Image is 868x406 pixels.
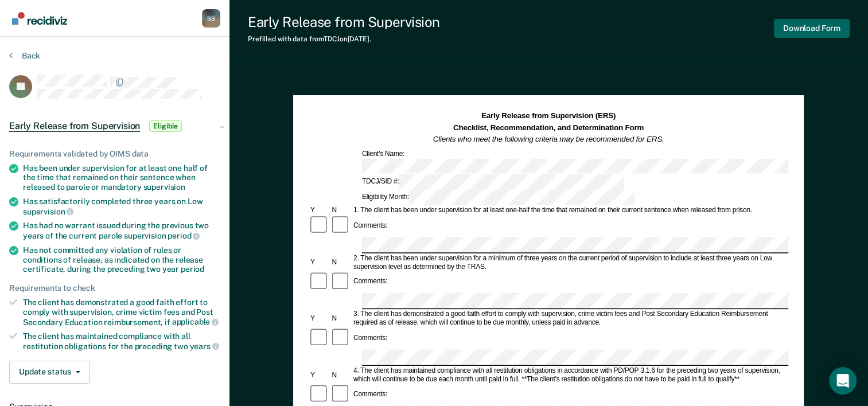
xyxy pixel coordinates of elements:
span: supervision [143,182,185,192]
div: TDCJ/SID #: [360,175,626,190]
div: Open Intercom Messenger [829,367,857,395]
div: Comments: [352,391,389,399]
div: Prefilled with data from TDCJ on [DATE] . [248,35,440,43]
button: Back [9,50,40,61]
div: N [330,371,352,380]
button: Profile dropdown button [202,9,220,28]
div: The client has maintained compliance with all restitution obligations for the preceding two [23,331,220,351]
span: years [190,342,219,351]
div: 4. The client has maintained compliance with all restitution obligations in accordance with PD/PO... [352,366,788,384]
span: period [181,264,204,274]
strong: Early Release from Supervision (ERS) [481,112,616,120]
em: Clients who meet the following criteria may be recommended for ERS. [433,135,664,143]
span: Eligible [149,120,182,132]
div: Has satisfactorily completed three years on Low [23,197,220,216]
span: applicable [172,317,219,326]
div: Y [309,258,330,267]
span: period [168,231,200,240]
div: Comments: [352,278,389,286]
img: Recidiviz [12,12,67,25]
div: Requirements to check [9,283,220,293]
button: Update status [9,361,90,384]
div: N [330,314,352,323]
div: N [330,206,352,215]
span: supervision [23,207,73,216]
div: Comments: [352,334,389,342]
div: Y [309,314,330,323]
button: Download Form [774,19,850,38]
div: The client has demonstrated a good faith effort to comply with supervision, crime victim fees and... [23,298,220,327]
div: 1. The client has been under supervision for at least one-half the time that remained on their cu... [352,206,788,215]
div: 2. The client has been under supervision for a minimum of three years on the current period of su... [352,254,788,271]
div: Y [309,371,330,380]
div: Eligibility Month: [360,190,636,205]
div: Requirements validated by OIMS data [9,149,220,159]
div: Has not committed any violation of rules or conditions of release, as indicated on the release ce... [23,245,220,274]
div: Has been under supervision for at least one half of the time that remained on their sentence when... [23,163,220,192]
strong: Checklist, Recommendation, and Determination Form [453,123,644,132]
div: Y [309,206,330,215]
div: Has had no warrant issued during the previous two years of the current parole supervision [23,221,220,240]
span: Early Release from Supervision [9,120,140,132]
div: N [330,258,352,267]
div: Early Release from Supervision [248,14,440,30]
div: B B [202,9,220,28]
div: Comments: [352,221,389,230]
div: 3. The client has demonstrated a good faith effort to comply with supervision, crime victim fees ... [352,310,788,327]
